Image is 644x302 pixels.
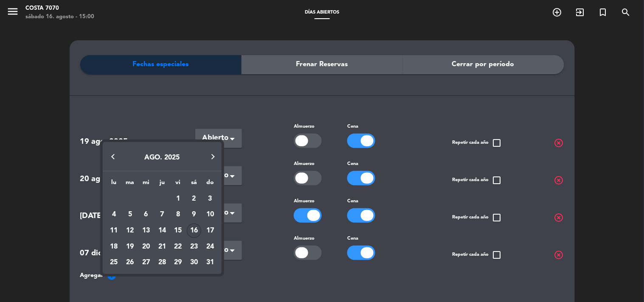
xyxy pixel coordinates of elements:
div: 8 [171,207,185,222]
button: Previous month [104,148,121,165]
th: domingo [202,178,218,191]
td: 17 de agosto de 2025 [202,223,218,239]
div: 30 [187,255,201,270]
div: 3 [203,192,217,206]
th: lunes [106,178,122,191]
td: 7 de agosto de 2025 [154,207,170,223]
div: 28 [155,255,169,270]
div: 24 [203,240,217,254]
td: 21 de agosto de 2025 [154,239,170,255]
td: 30 de agosto de 2025 [186,254,202,271]
td: 22 de agosto de 2025 [170,239,186,255]
div: 2 [187,192,201,206]
td: 8 de agosto de 2025 [170,207,186,223]
div: 20 [139,240,153,254]
td: 20 de agosto de 2025 [138,239,154,255]
div: 5 [123,207,137,222]
td: 23 de agosto de 2025 [186,239,202,255]
th: sábado [186,178,202,191]
div: 19 [123,240,137,254]
td: 10 de agosto de 2025 [202,207,218,223]
td: 13 de agosto de 2025 [138,223,154,239]
span: AGO. 2025 [144,154,180,161]
td: 3 de agosto de 2025 [202,191,218,207]
div: 17 [203,224,217,238]
td: AGO. [106,191,170,207]
td: 16 de agosto de 2025 [186,223,202,239]
div: 16 [187,224,201,238]
td: 11 de agosto de 2025 [106,223,122,239]
div: 12 [123,224,137,238]
div: 23 [187,240,201,254]
td: 4 de agosto de 2025 [106,207,122,223]
div: 22 [171,240,185,254]
td: 5 de agosto de 2025 [122,207,138,223]
td: 14 de agosto de 2025 [154,223,170,239]
td: 6 de agosto de 2025 [138,207,154,223]
td: 18 de agosto de 2025 [106,239,122,255]
td: 15 de agosto de 2025 [170,223,186,239]
th: martes [122,178,138,191]
div: 10 [203,207,217,222]
div: 29 [171,255,185,270]
button: Choose month and year [104,150,219,165]
td: 12 de agosto de 2025 [122,223,138,239]
td: 24 de agosto de 2025 [202,239,218,255]
td: 19 de agosto de 2025 [122,239,138,255]
div: 14 [155,224,169,238]
div: 26 [123,255,137,270]
div: 4 [107,207,121,222]
div: 6 [139,207,153,222]
td: 29 de agosto de 2025 [170,254,186,271]
td: 26 de agosto de 2025 [122,254,138,271]
td: 27 de agosto de 2025 [138,254,154,271]
div: 18 [107,240,121,254]
td: 25 de agosto de 2025 [106,254,122,271]
th: jueves [154,178,170,191]
div: 15 [171,224,185,238]
th: viernes [170,178,186,191]
div: 11 [107,224,121,238]
td: 28 de agosto de 2025 [154,254,170,271]
div: 21 [155,240,169,254]
div: 31 [203,255,217,270]
div: 7 [155,207,169,222]
div: 1 [171,192,185,206]
th: miércoles [138,178,154,191]
td: 1 de agosto de 2025 [170,191,186,207]
div: 9 [187,207,201,222]
td: 31 de agosto de 2025 [202,254,218,271]
div: 13 [139,224,153,238]
div: 27 [139,255,153,270]
td: 2 de agosto de 2025 [186,191,202,207]
td: 9 de agosto de 2025 [186,207,202,223]
button: Next month [205,148,222,165]
div: 25 [107,255,121,270]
